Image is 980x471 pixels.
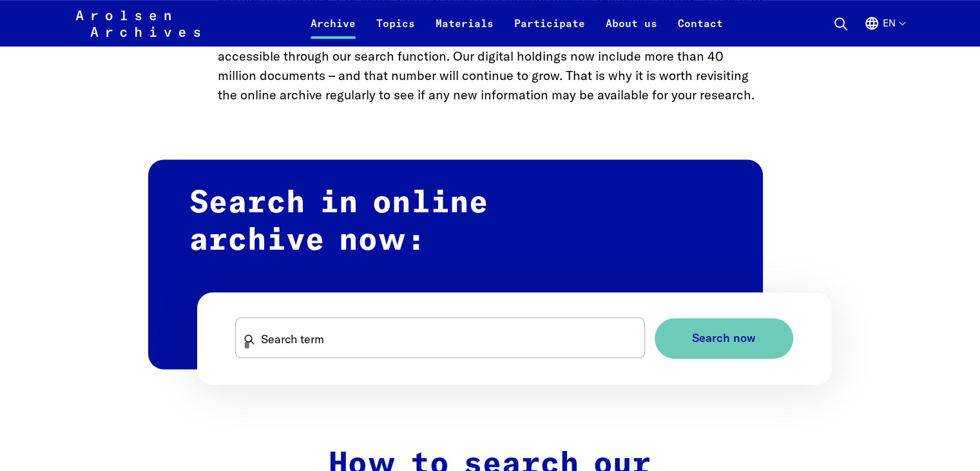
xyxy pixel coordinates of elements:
[655,318,793,359] button: Search now
[425,15,504,46] a: Materials
[668,15,733,46] a: Contact
[864,15,905,46] button: English, language selection
[595,15,668,46] a: About us
[504,15,595,46] a: Participate
[692,332,756,345] span: Search now
[148,159,763,369] h2: Search in online archive now:
[300,15,366,46] a: Archive
[300,8,733,39] nav: Primary
[366,15,425,46] a: Topics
